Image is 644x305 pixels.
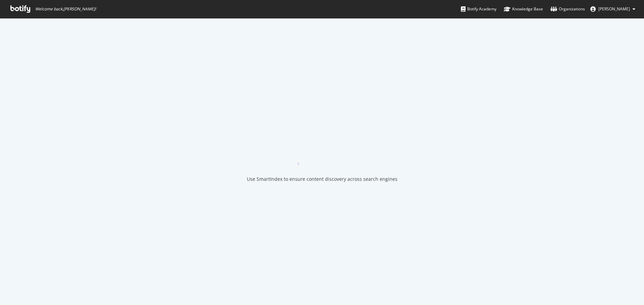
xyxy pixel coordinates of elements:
div: Organizations [550,6,585,12]
button: [PERSON_NAME] [585,4,641,14]
div: Botify Academy [461,6,496,12]
div: Knowledge Base [504,6,543,12]
span: Mark Dougall [598,6,630,12]
span: Welcome back, [PERSON_NAME] ! [35,6,96,12]
div: animation [298,141,346,165]
div: Use SmartIndex to ensure content discovery across search engines [247,176,397,182]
